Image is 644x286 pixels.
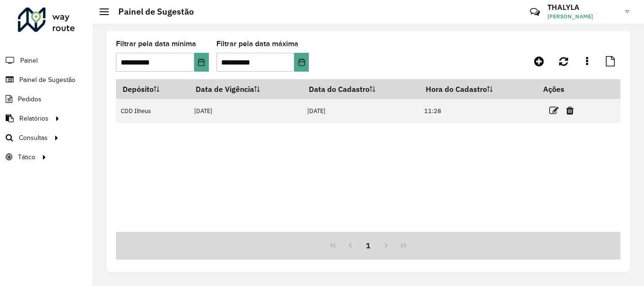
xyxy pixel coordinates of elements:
button: 1 [359,237,377,254]
td: CDD Ilheus [116,99,189,123]
button: Choose Date [294,53,309,72]
td: [DATE] [303,99,420,123]
span: Painel [20,56,38,65]
th: Data de Vigência [189,79,302,99]
h3: THALYLA [547,3,618,12]
span: Pedidos [18,94,41,104]
a: Excluir [566,104,574,117]
button: Choose Date [194,53,209,72]
th: Data do Cadastro [303,79,420,99]
th: Ações [537,79,594,99]
span: Relatórios [19,114,49,123]
td: [DATE] [189,99,302,123]
span: Tático [18,152,35,162]
a: Editar [549,104,559,117]
h2: Painel de Sugestão [109,7,194,17]
th: Hora do Cadastro [419,79,537,99]
label: Filtrar pela data máxima [216,38,298,49]
span: [PERSON_NAME] [547,12,618,21]
span: Painel de Sugestão [19,75,75,85]
a: Contato Rápido [525,2,545,22]
label: Filtrar pela data mínima [116,38,196,49]
td: 11:28 [419,99,537,123]
th: Depósito [116,79,189,99]
span: Consultas [19,133,48,143]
